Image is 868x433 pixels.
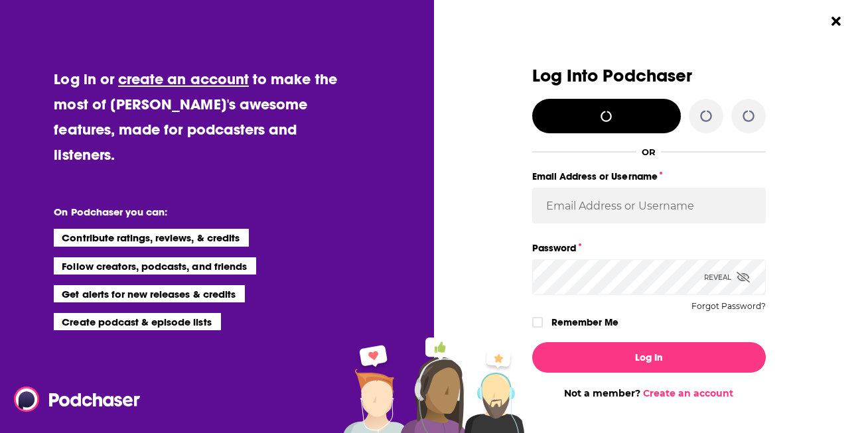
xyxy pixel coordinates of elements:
button: Log In [532,342,766,373]
button: Forgot Password? [691,302,766,311]
div: OR [642,147,656,157]
a: create an account [118,70,249,88]
h3: Log Into Podchaser [532,66,766,86]
label: Email Address or Username [532,168,766,185]
li: On Podchaser you can: [54,206,319,218]
li: Create podcast & episode lists [54,313,220,330]
a: Podchaser - Follow, Share and Rate Podcasts [14,387,131,412]
a: Create an account [643,387,733,399]
input: Email Address or Username [532,188,766,223]
li: Contribute ratings, reviews, & credits [54,229,249,246]
li: Get alerts for new releases & credits [54,285,244,302]
div: Not a member? [532,387,766,399]
div: Reveal [704,259,750,295]
img: Podchaser - Follow, Share and Rate Podcasts [14,387,141,412]
label: Remember Me [551,314,618,331]
button: Close Button [824,9,849,34]
li: Follow creators, podcasts, and friends [54,257,256,275]
label: Password [532,239,766,257]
